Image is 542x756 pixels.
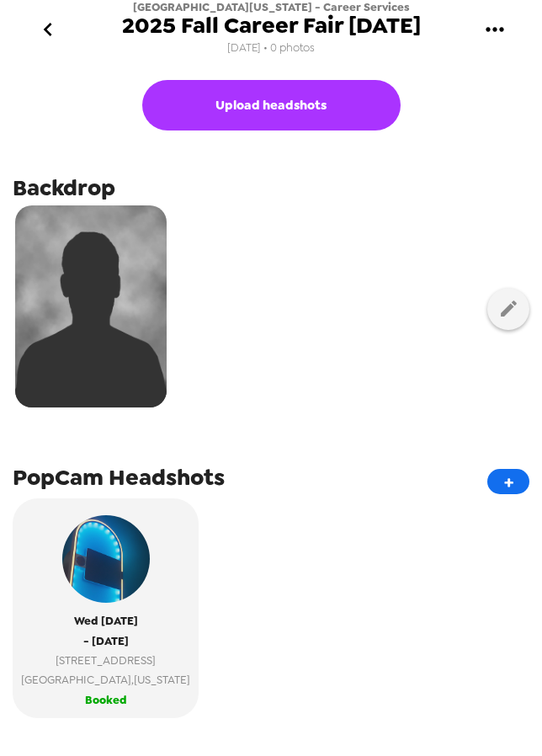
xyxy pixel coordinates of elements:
button: go back [20,3,75,57]
span: 2025 Fall Career Fair [DATE] [122,14,421,37]
button: + [487,469,529,494]
span: - [DATE] [83,631,129,651]
span: Wed [DATE] [74,611,138,631]
span: PopCam Headshots [13,462,225,492]
span: [DATE] • 0 photos [227,37,315,60]
span: [GEOGRAPHIC_DATA] , [US_STATE] [21,670,190,689]
span: Backdrop [13,173,115,203]
img: silhouette [15,205,167,407]
button: Upload headshots [142,80,401,130]
button: gallery menu [467,3,522,57]
button: popcam exampleWed [DATE]- [DATE][STREET_ADDRESS][GEOGRAPHIC_DATA],[US_STATE]Booked [13,498,199,718]
span: Booked [85,690,127,710]
span: [STREET_ADDRESS] [21,651,190,670]
img: popcam example [62,515,150,603]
